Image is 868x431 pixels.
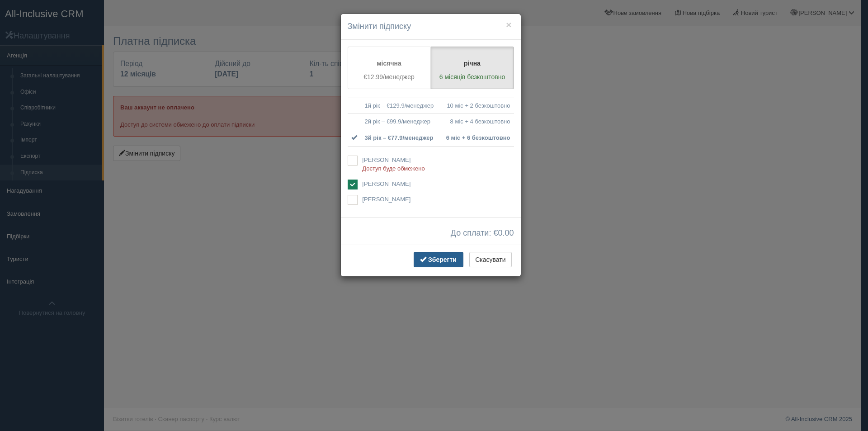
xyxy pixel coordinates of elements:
[451,229,514,238] span: До сплати: €
[414,252,463,267] button: Зберегти
[498,228,514,237] span: 0.00
[348,21,514,33] h4: Змінити підписку
[361,98,440,114] td: 1й рік – €129.9/менеджер
[440,130,514,146] td: 6 міс + 6 безкоштовно
[362,165,425,172] span: Доступ буде обмежено
[506,20,511,29] button: ×
[437,59,508,68] p: річна
[469,252,511,267] button: Скасувати
[354,59,425,68] p: місячна
[361,130,440,146] td: 3й рік – €77.9/менеджер
[362,180,410,187] span: [PERSON_NAME]
[354,72,425,81] p: €12.99/менеджер
[361,114,440,130] td: 2й рік – €99.9/менеджер
[428,256,457,263] span: Зберегти
[440,98,514,114] td: 10 міс + 2 безкоштовно
[362,196,410,203] span: [PERSON_NAME]
[440,114,514,130] td: 8 міс + 4 безкоштовно
[437,72,508,81] p: 6 місяців безкоштовно
[362,156,410,163] span: [PERSON_NAME]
